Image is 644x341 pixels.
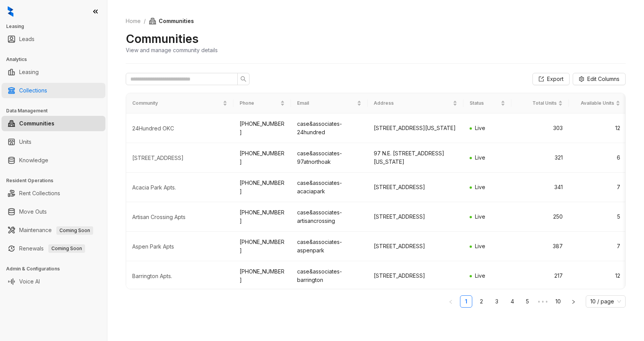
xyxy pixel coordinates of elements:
div: Acacia Park Apts. [132,184,227,191]
li: Renewals [2,241,105,256]
span: Live [475,125,485,131]
button: Export [532,73,570,85]
li: / [144,17,146,25]
th: Address [368,93,463,114]
th: Status [463,93,511,114]
li: 10 [552,295,564,308]
span: Live [475,184,485,190]
td: [PHONE_NUMBER] [233,232,291,261]
td: 12 [569,114,626,143]
li: Units [2,134,105,150]
span: ••• [537,295,549,308]
td: 6 [569,143,626,173]
td: 387 [511,232,569,261]
td: 217 [511,261,569,291]
span: Live [475,243,485,249]
h3: Analytics [6,56,107,63]
span: Live [475,154,485,161]
a: 3 [491,296,503,307]
td: 321 [511,143,569,173]
span: Phone [240,100,279,107]
span: Address [374,100,451,107]
td: [PHONE_NUMBER] [233,143,291,173]
button: right [567,295,580,308]
li: Previous Page [445,295,457,308]
span: Live [475,272,485,279]
span: export [539,76,544,82]
a: Move Outs [19,204,47,219]
li: 2 [475,295,488,308]
td: case&associates-aspenpark [291,232,368,261]
td: case&associates-24hundred [291,114,368,143]
h3: Leasing [6,23,107,30]
div: View and manage community details [126,46,218,54]
span: Available Units [575,100,614,107]
li: Rent Collections [2,186,105,201]
a: RenewalsComing Soon [19,241,85,256]
td: [PHONE_NUMBER] [233,261,291,291]
span: Total Units [517,100,557,107]
td: 97 N.E. [STREET_ADDRESS][US_STATE] [368,143,463,173]
td: [STREET_ADDRESS] [368,173,463,202]
td: [STREET_ADDRESS] [368,232,463,261]
img: logo [8,6,13,17]
td: [STREET_ADDRESS] [368,261,463,291]
span: Coming Soon [56,226,93,235]
div: 97 North Oak [132,154,227,162]
div: Aspen Park Apts [132,243,227,250]
li: 5 [521,295,534,308]
td: 12 [569,261,626,291]
a: 2 [476,296,487,307]
span: right [571,300,576,304]
td: [PHONE_NUMBER] [233,173,291,202]
h2: Communities [126,31,199,46]
span: Coming Soon [48,244,85,253]
li: Move Outs [2,204,105,219]
th: Community [126,93,233,114]
span: 10 / page [590,296,621,307]
a: Voice AI [19,274,40,289]
button: left [445,295,457,308]
td: 303 [511,114,569,143]
td: 341 [511,173,569,202]
a: 4 [506,296,518,307]
span: Email [297,100,355,107]
div: Artisan Crossing Apts [132,213,227,221]
a: Collections [19,83,47,98]
a: 10 [552,296,564,307]
span: Live [475,213,485,220]
li: Voice AI [2,274,105,289]
td: [STREET_ADDRESS] [368,202,463,232]
th: Total Units [511,93,569,114]
a: 5 [522,296,533,307]
span: search [240,76,246,82]
th: Available Units [569,93,626,114]
span: Status [470,100,499,107]
a: 1 [460,296,472,307]
a: Knowledge [19,153,48,168]
th: Phone [233,93,291,114]
span: left [449,300,453,304]
td: 5 [569,202,626,232]
h3: Data Management [6,107,107,114]
button: Edit Columns [573,73,626,85]
td: case&associates-barrington [291,261,368,291]
td: 7 [569,232,626,261]
td: [PHONE_NUMBER] [233,202,291,232]
h3: Admin & Configurations [6,265,107,272]
li: 3 [491,295,503,308]
td: [PHONE_NUMBER] [233,114,291,143]
div: Barrington Apts. [132,272,227,280]
li: Maintenance [2,222,105,238]
li: Next 5 Pages [537,295,549,308]
li: Leads [2,31,105,47]
span: Export [547,75,563,83]
li: Next Page [567,295,580,308]
td: [STREET_ADDRESS][US_STATE] [368,114,463,143]
span: Edit Columns [587,75,619,83]
a: Communities [19,116,54,131]
li: Knowledge [2,153,105,168]
li: Communities [2,116,105,131]
span: setting [579,76,584,82]
span: Communities [149,17,194,25]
